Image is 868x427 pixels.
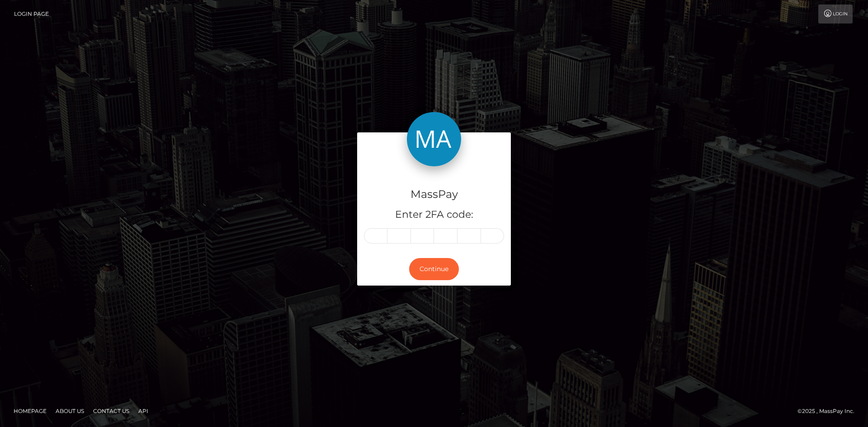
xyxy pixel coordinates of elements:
[14,5,49,23] a: Login Page
[364,208,504,222] h5: Enter 2FA code:
[818,5,853,23] a: Login
[135,404,152,418] a: API
[90,404,133,418] a: Contact Us
[10,404,50,418] a: Homepage
[52,404,88,418] a: About Us
[409,258,459,280] button: Continue
[407,112,461,166] img: MassPay
[364,187,504,202] h4: MassPay
[797,406,861,416] div: © 2025 , MassPay Inc.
